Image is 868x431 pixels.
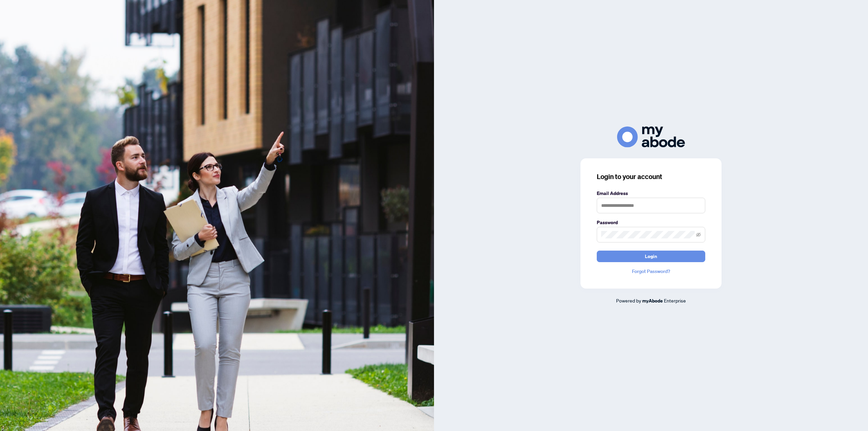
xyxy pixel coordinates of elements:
button: Login [597,251,705,262]
label: Email Address [597,190,705,197]
label: Password [597,219,705,226]
span: Enterprise [664,297,686,303]
a: Forgot Password? [597,268,705,275]
h3: Login to your account [597,172,705,181]
span: Powered by [616,297,641,303]
a: myAbode [642,297,663,305]
img: ma-logo [617,126,685,147]
span: eye-invisible [696,232,701,237]
span: Login [645,251,657,262]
